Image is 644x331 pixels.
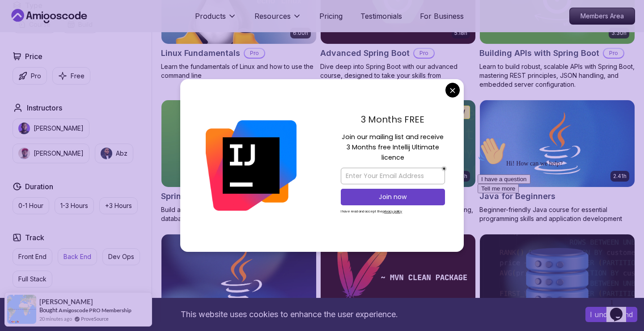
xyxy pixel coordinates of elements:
[39,306,58,314] span: Bought
[320,62,476,89] p: Dive deep into Spring Boot with our advanced course, designed to take your skills from intermedia...
[474,133,635,291] iframe: chat widget
[569,8,635,25] a: Members Area
[4,27,89,34] span: Hi! How can we help?
[13,144,89,163] button: instructor img[PERSON_NAME]
[34,149,84,158] p: [PERSON_NAME]
[13,248,52,265] button: Front End
[320,47,410,59] h2: Advanced Spring Boot
[606,295,635,322] iframe: chat widget
[4,4,32,32] img: :wave:
[39,315,72,323] span: 20 minutes ago
[108,252,134,261] p: Dev Ops
[71,72,85,81] p: Free
[479,62,635,89] p: Learn to build robust, scalable APIs with Spring Boot, mastering REST principles, JSON handling, ...
[13,271,52,288] button: Full Stack
[95,144,133,163] button: instructor imgAbz
[25,232,44,243] h2: Track
[59,307,131,314] a: Amigoscode PRO Membership
[58,248,97,265] button: Back End
[245,49,264,58] p: Pro
[18,275,47,284] p: Full Stack
[81,315,109,323] a: ProveSource
[39,298,93,306] span: [PERSON_NAME]
[161,100,317,223] a: Spring Boot for Beginners card1.67hNEWSpring Boot for BeginnersBuild a CRUD API with Spring Boot ...
[18,148,30,159] img: instructor img
[25,51,42,62] h2: Price
[18,123,30,134] img: instructor img
[293,30,308,37] p: 6.00h
[454,30,467,37] p: 5.18h
[31,72,41,81] p: Pro
[479,47,599,59] h2: Building APIs with Spring Boot
[7,295,36,324] img: provesource social proof notification image
[55,197,94,214] button: 1-3 Hours
[161,100,316,187] img: Spring Boot for Beginners card
[585,307,637,322] button: Accept cookies
[18,201,43,210] p: 0-1 Hour
[360,11,402,21] a: Testimonials
[4,51,45,60] button: Tell me more
[99,197,138,214] button: +3 Hours
[13,67,47,85] button: Pro
[64,252,91,261] p: Back End
[414,49,434,58] p: Pro
[195,11,226,21] p: Products
[4,4,165,60] div: 👋Hi! How can we help?I have a questionTell me more
[52,67,90,85] button: Free
[604,49,623,58] p: Pro
[116,149,127,158] p: Abz
[161,190,263,203] h2: Spring Boot for Beginners
[27,102,62,113] h2: Instructors
[480,100,635,187] img: Java for Beginners card
[321,234,475,321] img: Maven Essentials card
[611,30,627,37] p: 3.30h
[254,11,291,21] p: Resources
[13,197,49,214] button: 0-1 Hour
[101,148,112,159] img: instructor img
[195,11,237,29] button: Products
[161,62,317,80] p: Learn the fundamentals of Linux and how to use the command line
[319,11,343,21] a: Pricing
[13,119,89,138] button: instructor img[PERSON_NAME]
[18,252,47,261] p: Front End
[4,41,56,51] button: I have a question
[7,305,572,324] div: This website uses cookies to enhance the user experience.
[161,234,316,321] img: Java for Developers card
[570,8,635,24] p: Members Area
[105,201,132,210] p: +3 Hours
[25,181,53,192] h2: Duration
[479,100,635,223] a: Java for Beginners card2.41hJava for BeginnersBeginner-friendly Java course for essential program...
[34,124,84,133] p: [PERSON_NAME]
[420,11,464,21] a: For Business
[254,11,301,29] button: Resources
[161,205,317,223] p: Build a CRUD API with Spring Boot and PostgreSQL database using Spring Data JPA and Spring AI
[161,47,240,59] h2: Linux Fundamentals
[102,248,140,265] button: Dev Ops
[60,201,88,210] p: 1-3 Hours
